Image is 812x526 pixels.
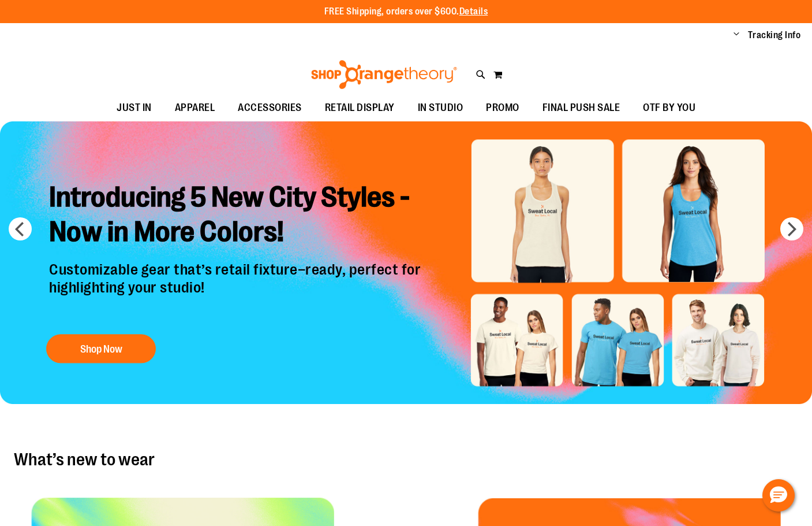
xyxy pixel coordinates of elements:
[418,95,463,121] span: IN STUDIO
[486,95,519,121] span: PROMO
[175,95,215,121] span: APPAREL
[14,450,798,469] h2: What’s new to wear
[40,261,447,323] p: Customizable gear that’s retail fixture–ready, perfect for highlighting your studio!
[734,29,739,41] button: Account menu
[105,95,163,121] a: JUST IN
[474,95,531,121] a: PROMO
[9,217,32,240] button: prev
[313,95,406,121] a: RETAIL DISPLAY
[406,95,475,121] a: IN STUDIO
[40,171,447,369] a: Introducing 5 New City Styles -Now in More Colors! Customizable gear that’s retail fixture–ready,...
[226,95,313,121] a: ACCESSORIES
[459,6,488,17] a: Details
[238,95,302,121] span: ACCESSORIES
[325,95,395,121] span: RETAIL DISPLAY
[117,95,152,121] span: JUST IN
[163,95,227,121] a: APPAREL
[40,171,447,261] h2: Introducing 5 New City Styles - Now in More Colors!
[748,29,801,42] a: Tracking Info
[309,60,459,89] img: Shop Orangetheory
[324,5,488,18] p: FREE Shipping, orders over $600.
[762,479,795,512] button: Hello, have a question? Let’s chat.
[780,217,803,240] button: next
[631,95,707,121] a: OTF BY YOU
[531,95,632,121] a: FINAL PUSH SALE
[643,95,695,121] span: OTF BY YOU
[46,334,156,363] button: Shop Now
[542,95,620,121] span: FINAL PUSH SALE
